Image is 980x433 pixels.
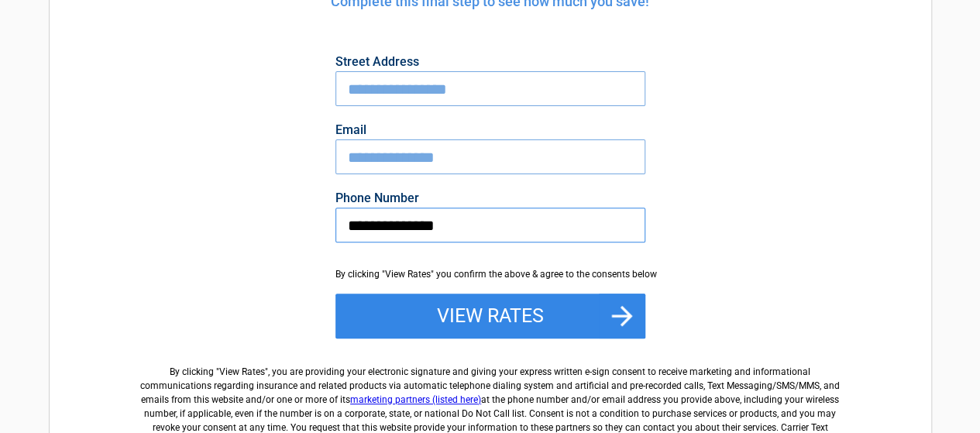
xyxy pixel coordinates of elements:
div: By clicking "View Rates" you confirm the above & agree to the consents below [335,267,645,281]
button: View Rates [335,294,645,338]
label: Email [335,124,645,136]
label: Phone Number [335,192,645,204]
span: View Rates [219,366,265,377]
label: Street Address [335,56,645,68]
a: marketing partners (listed here) [350,394,481,405]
